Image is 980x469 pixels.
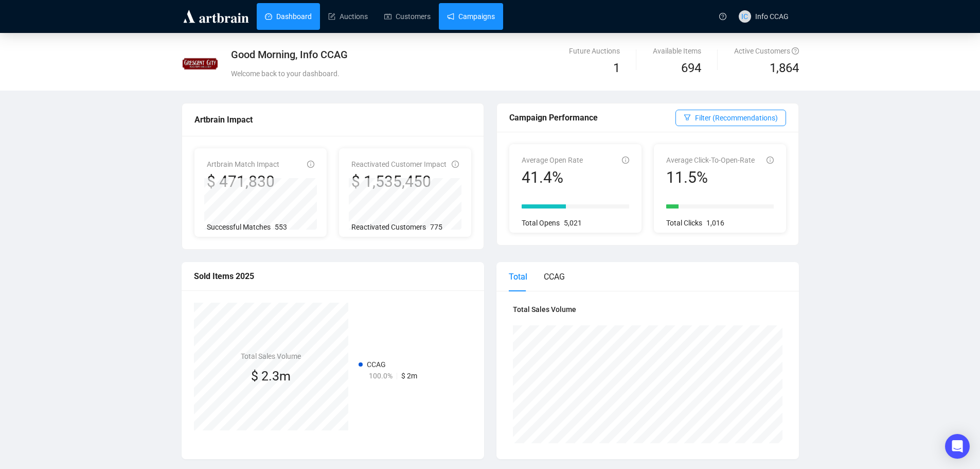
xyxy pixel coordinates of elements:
span: Reactivated Customer Impact [351,160,447,168]
a: Dashboard [265,3,312,30]
span: info-circle [767,157,774,164]
span: 553 [275,223,287,231]
div: Welcome back to your dashboard. [231,68,591,79]
div: Open Intercom Messenger [945,434,970,459]
span: info-circle [622,157,629,164]
div: $ 471,830 [207,172,279,192]
div: Total [509,270,527,283]
span: 1,016 [706,219,724,227]
span: Total Opens [522,219,560,227]
span: Average Click-To-Open-Rate [666,156,755,164]
span: info-circle [307,161,314,168]
span: filter [684,114,691,121]
h4: Total Sales Volume [241,351,301,362]
div: 41.4% [522,168,583,187]
div: Campaign Performance [509,111,675,124]
span: $ 2.3m [251,369,291,384]
a: Campaigns [447,3,495,30]
span: IC [741,11,748,22]
span: 5,021 [564,219,582,227]
span: 100.0% [369,372,393,380]
button: Filter (Recommendations) [675,110,786,126]
div: Artbrain Impact [194,113,471,126]
span: Filter (Recommendations) [695,112,778,124]
div: Available Items [653,45,701,57]
span: 1,864 [770,59,799,78]
div: 11.5% [666,168,755,187]
span: 775 [430,223,442,231]
span: Artbrain Match Impact [207,160,279,168]
span: info-circle [452,161,459,168]
div: Sold Items 2025 [194,270,472,283]
div: $ 1,535,450 [351,172,447,192]
span: Active Customers [734,47,799,55]
a: Auctions [328,3,368,30]
span: $ 2m [401,372,417,380]
span: Total Clicks [666,219,702,227]
span: 1 [613,61,620,75]
img: 5eda43be832cb40014bce98a.jpg [182,46,218,82]
img: logo [182,8,251,25]
span: CCAG [367,360,386,369]
div: Good Morning, Info CCAG [231,47,591,62]
span: Average Open Rate [522,156,583,164]
a: Customers [384,3,431,30]
span: question-circle [719,13,726,20]
div: Future Auctions [569,45,620,57]
div: CCAG [544,270,565,283]
span: question-circle [792,47,799,55]
span: Reactivated Customers [351,223,426,231]
span: Info CCAG [755,12,789,21]
span: 694 [681,61,701,75]
h4: Total Sales Volume [513,304,782,315]
span: Successful Matches [207,223,271,231]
